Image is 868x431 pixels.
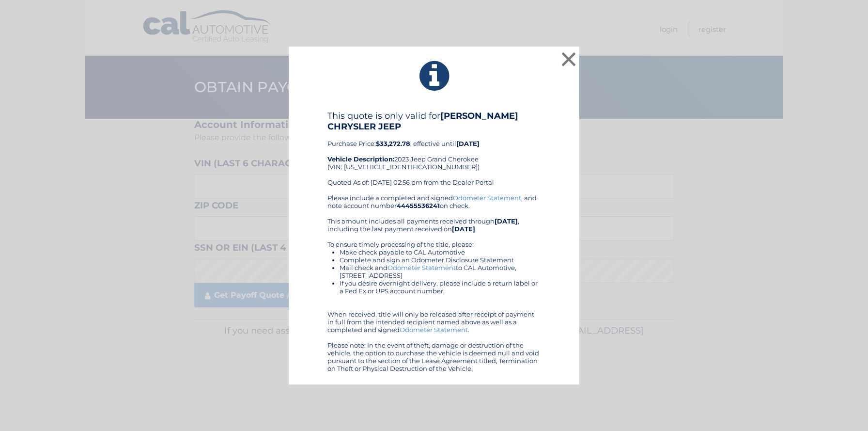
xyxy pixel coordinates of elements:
[340,256,541,264] li: Complete and sign an Odometer Disclosure Statement
[340,279,541,295] li: If you desire overnight delivery, please include a return label or a Fed Ex or UPS account number.
[559,49,578,69] button: ×
[327,155,394,163] strong: Vehicle Description:
[452,225,475,233] b: [DATE]
[327,194,541,372] div: Please include a completed and signed , and note account number on check. This amount includes al...
[327,111,541,194] div: Purchase Price: , effective until 2023 Jeep Grand Cherokee (VIN: [US_VEHICLE_IDENTIFICATION_NUMBE...
[340,248,541,256] li: Make check payable to CAL Automotive
[495,217,518,225] b: [DATE]
[387,264,456,271] a: Odometer Statement
[397,202,440,209] b: 44455536241
[453,194,521,202] a: Odometer Statement
[340,264,541,279] li: Mail check and to CAL Automotive, [STREET_ADDRESS]
[327,111,518,132] b: [PERSON_NAME] CHRYSLER JEEP
[456,140,480,147] b: [DATE]
[376,140,410,147] b: $33,272.78
[327,111,541,132] h4: This quote is only valid for
[400,326,468,334] a: Odometer Statement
